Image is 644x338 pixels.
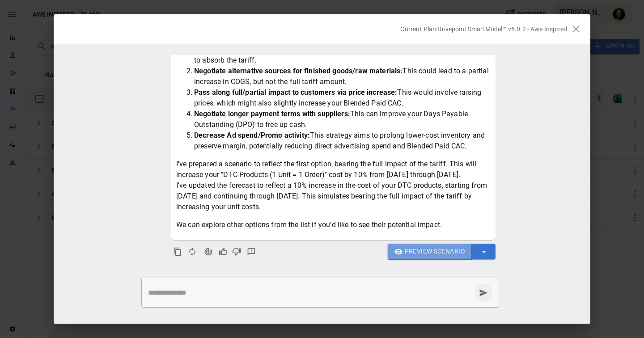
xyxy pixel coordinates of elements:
strong: Decrease Ad spend/Promo activity: [194,131,310,139]
strong: Negotiate alternative sources for finished goods/raw materials: [194,67,402,75]
p: I've prepared a scenario to reflect the first option, bearing the full impact of the tariff. This... [176,159,490,212]
li: This strategy aims to prolong lower-cost inventory and preserve margin, potentially reducing dire... [194,130,490,152]
li: This can improve your Days Payable Outstanding (DPO) to free up cash. [194,109,490,130]
strong: Negotiate longer payment terms with suppliers: [194,110,350,118]
button: Agent Changes Data [200,244,216,260]
button: Detailed Feedback [243,244,259,260]
button: Regenerate Response [184,244,200,260]
strong: Pass along full/partial impact to customers via price increase: [194,88,397,97]
p: We can explore other options from the list if you'd like to see their potential impact. [176,220,490,230]
li: This would involve raising prices, which might also slightly increase your Blended Paid CAC. [194,87,490,109]
p: Current Plan: Drivepoint SmartModel™ v5.0.2 - Awe Inspired [400,25,567,34]
li: This could lead to a partial increase in COGS, but not the full tariff amount. [194,66,490,87]
li: This involves increasing your product costs to absorb the tariff. [194,44,490,66]
button: Copy to clipboard [171,245,184,258]
button: Preview Scenario [388,244,473,260]
button: Good Response [216,245,230,258]
span: Preview Scenario [405,246,465,257]
button: Bad Response [230,245,243,258]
